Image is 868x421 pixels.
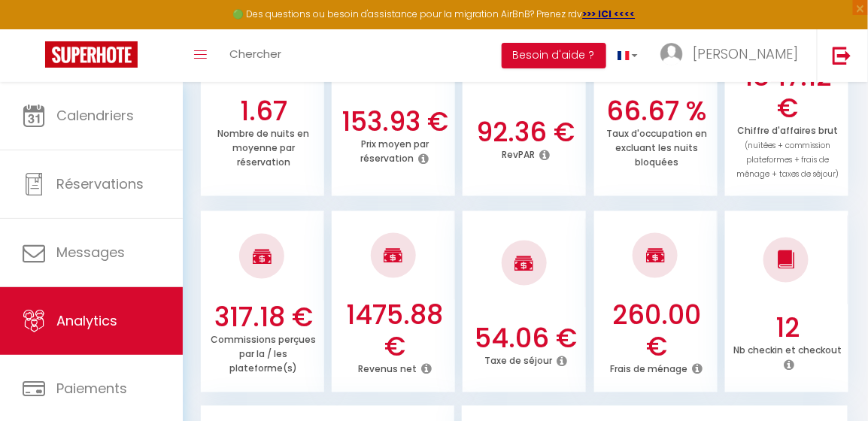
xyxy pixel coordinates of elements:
[600,300,714,363] h3: 260.00 €
[484,352,552,368] p: Taxe de séjour
[583,8,636,20] a: >>> ICI <<<<
[211,331,317,375] p: Commissions perçues par la / les plateforme(s)
[833,46,851,65] img: logout
[56,243,125,262] span: Messages
[731,313,845,344] h3: 12
[737,140,839,180] span: (nuitées + commission plateformes + frais de ménage + taxes de séjour)
[734,341,842,357] p: Nb checkin et checkout
[731,61,845,124] h3: 1847.12 €
[737,121,839,180] p: Chiffre d'affaires brut
[207,302,320,334] h3: 317.18 €
[360,135,429,165] p: Prix moyen par réservation
[218,124,310,168] p: Nombre de nuits en moyenne par réservation
[56,174,144,193] span: Réservations
[600,95,714,127] h3: 66.67 %
[649,29,817,82] a: ... [PERSON_NAME]
[358,360,417,376] p: Revenus net
[606,124,707,168] p: Taux d'occupation en excluant les nuits bloquées
[502,145,535,161] p: RevPAR
[693,44,798,63] span: [PERSON_NAME]
[469,323,583,355] h3: 54.06 €
[218,29,293,82] a: Chercher
[338,300,451,363] h3: 1475.88 €
[338,106,451,138] h3: 153.93 €
[660,43,683,65] img: ...
[611,360,688,376] p: Frais de ménage
[56,106,134,125] span: Calendriers
[56,379,127,398] span: Paiements
[56,311,117,330] span: Analytics
[469,117,583,148] h3: 92.36 €
[45,41,138,68] img: Super Booking
[207,95,320,127] h3: 1.67
[502,43,606,68] button: Besoin d'aide ?
[229,46,281,62] span: Chercher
